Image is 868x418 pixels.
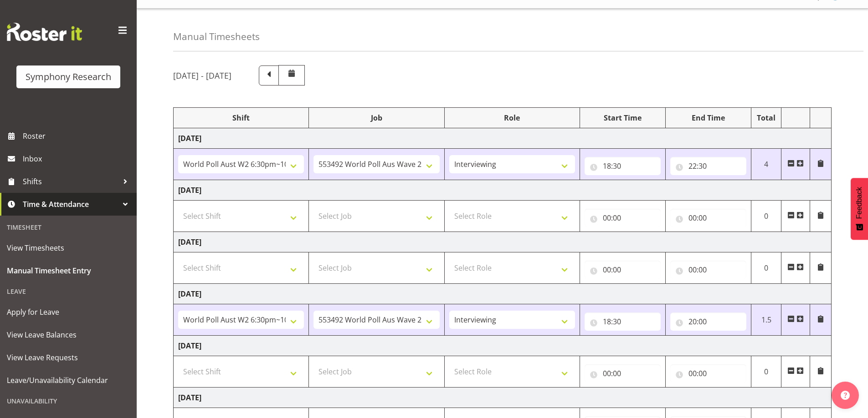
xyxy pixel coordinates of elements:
td: [DATE] [174,128,832,149]
span: View Leave Balances [7,328,130,342]
button: Feedback - Show survey [851,178,868,240]
img: help-xxl-2.png [841,391,850,400]
td: 4 [751,149,781,180]
span: Shifts [23,175,118,188]
h5: [DATE] - [DATE] [173,71,231,81]
span: Manual Timesheet Entry [7,264,130,277]
a: Manual Timesheet Entry [2,259,134,282]
td: 1.5 [751,304,781,336]
div: Total [756,112,777,123]
div: Symphony Research [26,70,111,84]
td: 0 [751,201,781,232]
td: [DATE] [174,232,832,252]
span: View Timesheets [7,241,130,255]
a: Leave/Unavailability Calendar [2,369,134,392]
div: Job [313,112,439,123]
span: Inbox [23,152,132,166]
td: [DATE] [174,180,832,201]
input: Click to select... [670,209,746,227]
input: Click to select... [585,209,661,227]
div: End Time [670,112,746,123]
span: Roster [23,129,132,143]
td: [DATE] [174,388,832,408]
input: Click to select... [585,261,661,279]
input: Click to select... [585,312,661,331]
input: Click to select... [585,157,661,175]
span: View Leave Requests [7,351,130,364]
h4: Manual Timesheets [173,31,260,42]
a: Apply for Leave [2,301,134,323]
input: Click to select... [670,364,746,383]
a: View Timesheets [2,237,134,259]
span: Time & Attendance [23,197,118,211]
a: View Leave Balances [2,323,134,346]
input: Click to select... [670,157,746,175]
div: Timesheet [2,218,134,237]
td: 0 [751,356,781,388]
span: Feedback [855,187,863,219]
span: Leave/Unavailability Calendar [7,373,130,387]
td: 0 [751,252,781,284]
div: Shift [178,112,304,123]
img: Rosterit website logo [7,23,82,41]
input: Click to select... [670,261,746,279]
input: Click to select... [585,364,661,383]
td: [DATE] [174,284,832,304]
div: Unavailability [2,392,134,410]
a: View Leave Requests [2,346,134,369]
td: [DATE] [174,336,832,356]
div: Leave [2,282,134,301]
span: Apply for Leave [7,305,130,319]
input: Click to select... [670,312,746,331]
div: Start Time [585,112,661,123]
div: Role [449,112,575,123]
